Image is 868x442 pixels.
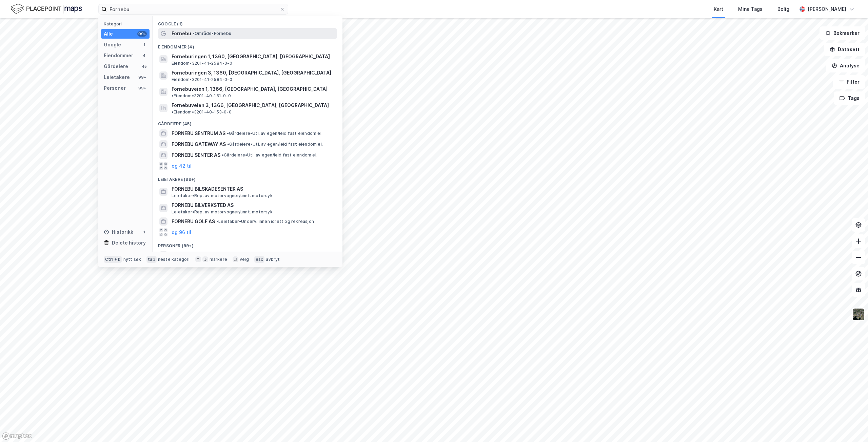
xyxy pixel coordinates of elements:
div: 99+ [137,75,147,80]
span: FORNEBU BILSKADESENTER AS [172,185,334,193]
span: • [222,152,224,157]
img: 9k= [852,308,865,321]
div: Personer [104,84,126,92]
span: • [172,93,174,98]
span: • [216,219,218,224]
div: nytt søk [123,257,141,262]
span: FORNEBU GATEWAY AS [172,140,226,148]
span: Gårdeiere • Utl. av egen/leid fast eiendom el. [227,131,322,136]
span: Fornebuveien 1, 1366, [GEOGRAPHIC_DATA], [GEOGRAPHIC_DATA] [172,85,328,93]
button: Bokmerker [820,26,865,40]
div: Kart [714,5,723,13]
div: tab [146,256,157,263]
span: Fornebu [172,29,191,38]
span: Leietaker • Rep. av motorvogner/unnt. motorsyk. [172,193,274,198]
span: Eiendom • 3201-40-151-0-0 [172,93,231,99]
div: Bolig [777,5,789,13]
input: Søk på adresse, matrikkel, gårdeiere, leietakere eller personer [107,4,280,14]
img: logo.f888ab2527a4732fd821a326f86c7f29.svg [11,3,82,15]
div: Leietakere [104,73,130,81]
div: 99+ [137,31,147,37]
div: 1 [141,42,147,47]
div: Alle [104,30,113,38]
span: • [172,109,174,114]
span: Gårdeiere • Utl. av egen/leid fast eiendom el. [227,142,323,147]
div: Eiendommer (4) [153,39,342,51]
div: Leietakere (99+) [153,171,342,184]
div: velg [240,257,249,262]
div: Mine Tags [738,5,763,13]
span: Gårdeiere • Utl. av egen/leid fast eiendom el. [222,152,317,158]
div: Google (1) [153,16,342,28]
span: Eiendom • 3201-41-2584-0-0 [172,61,232,66]
div: [PERSON_NAME] [808,5,846,13]
span: FORNEBU SENTER AS [172,151,220,159]
div: esc [254,256,265,263]
div: Eiendommer [104,51,133,60]
span: Leietaker • Rep. av motorvogner/unnt. motorsyk. [172,209,274,215]
iframe: Chat Widget [834,409,868,442]
span: • [227,142,229,147]
div: Kategori [104,21,150,26]
span: FORNEBU GOLF AS [172,217,215,226]
div: Historikk [104,228,133,236]
span: Eiendom • 3201-41-2584-0-0 [172,77,232,82]
div: Ctrl + k [104,256,122,263]
div: 1 [141,229,147,235]
div: Kontrollprogram for chat [834,409,868,442]
div: Personer (99+) [153,238,342,250]
button: og 42 til [172,162,192,170]
div: markere [210,257,227,262]
span: • [227,131,229,136]
span: • [193,31,195,36]
span: Forneburingen 1, 1360, [GEOGRAPHIC_DATA], [GEOGRAPHIC_DATA] [172,52,334,61]
div: 99+ [137,85,147,91]
div: neste kategori [158,257,190,262]
div: Gårdeiere [104,62,128,70]
span: FORNEBU SENTRUM AS [172,129,225,138]
button: Tags [834,91,865,105]
div: 4 [141,53,147,58]
button: Filter [833,75,865,89]
div: Gårdeiere (45) [153,116,342,128]
button: Datasett [824,43,865,56]
div: 45 [141,64,147,69]
span: Eiendom • 3201-40-153-0-0 [172,109,232,115]
div: avbryt [266,257,280,262]
span: Leietaker • Underv. innen idrett og rekreasjon [216,219,314,224]
div: Delete history [112,239,146,247]
button: Analyse [826,59,865,72]
span: Forneburingen 3, 1360, [GEOGRAPHIC_DATA], [GEOGRAPHIC_DATA] [172,69,334,77]
span: Fornebuveien 3, 1366, [GEOGRAPHIC_DATA], [GEOGRAPHIC_DATA] [172,101,329,109]
button: og 96 til [172,228,191,236]
span: Område • Fornebu [193,31,231,36]
span: FORNEBU BILVERKSTED AS [172,201,334,209]
div: Google [104,41,121,49]
a: Mapbox homepage [2,432,32,440]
